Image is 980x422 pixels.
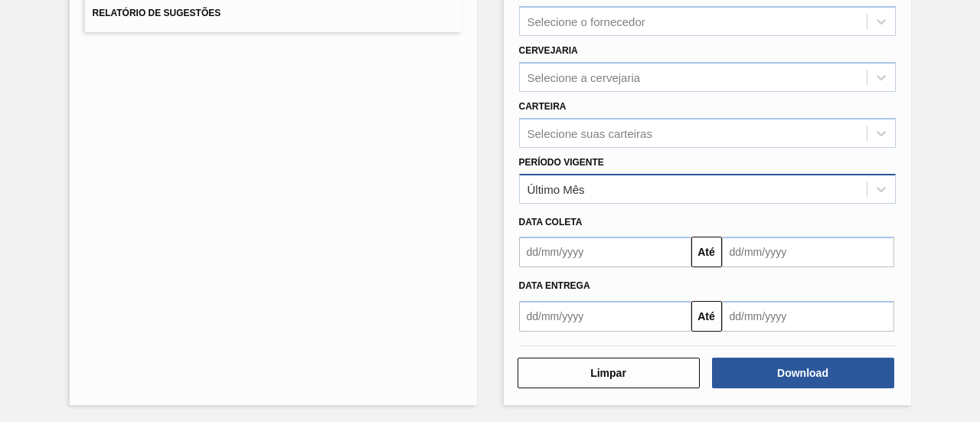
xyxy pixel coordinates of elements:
label: Período Vigente [519,157,604,168]
span: Data entrega [519,280,590,291]
div: Último Mês [528,182,585,195]
div: Selecione suas carteiras [528,126,652,139]
button: Download [712,358,894,388]
button: Limpar [518,358,700,388]
input: dd/mm/yyyy [519,237,691,267]
label: Cervejaria [519,45,578,56]
div: Selecione a cervejaria [528,70,641,83]
input: dd/mm/yyyy [722,237,894,267]
label: Carteira [519,101,567,112]
span: Relatório de Sugestões [93,8,221,18]
input: dd/mm/yyyy [722,301,894,332]
span: Data coleta [519,217,583,227]
div: Selecione o fornecedor [528,15,645,28]
button: Até [691,301,722,332]
input: dd/mm/yyyy [519,301,691,332]
button: Até [691,237,722,267]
